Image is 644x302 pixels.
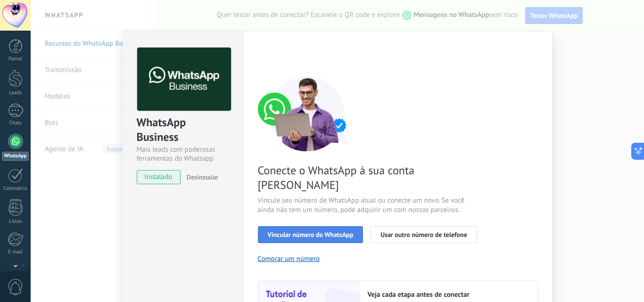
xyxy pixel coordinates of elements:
div: WhatsApp [2,152,29,161]
div: E-mail [2,249,29,255]
span: Desinstalar [187,173,218,181]
div: Listas [2,219,29,225]
button: Usar outro número de telefone [371,226,477,243]
button: Desinstalar [183,170,218,184]
div: Chats [2,120,29,126]
h2: Veja cada etapa antes de conectar [368,290,528,299]
div: Leads [2,90,29,96]
span: Conecte o WhatsApp à sua conta [PERSON_NAME] [258,163,482,192]
div: Mais leads com poderosas ferramentas do Whatsapp [137,145,230,163]
div: Painel [2,56,29,62]
img: logo_main.png [137,48,231,111]
div: Calendário [2,186,29,192]
span: instalado [137,170,180,184]
img: connect number [258,76,357,151]
button: Vincular número do WhatsApp [258,226,363,243]
span: Vincule seu número de WhatsApp atual ou conecte um novo. Se você ainda não tem um número, pode ad... [258,196,482,215]
span: Usar outro número de telefone [380,231,467,238]
span: Vincular número do WhatsApp [268,231,354,238]
div: WhatsApp Business [137,115,230,145]
button: Comprar um número [258,254,320,263]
